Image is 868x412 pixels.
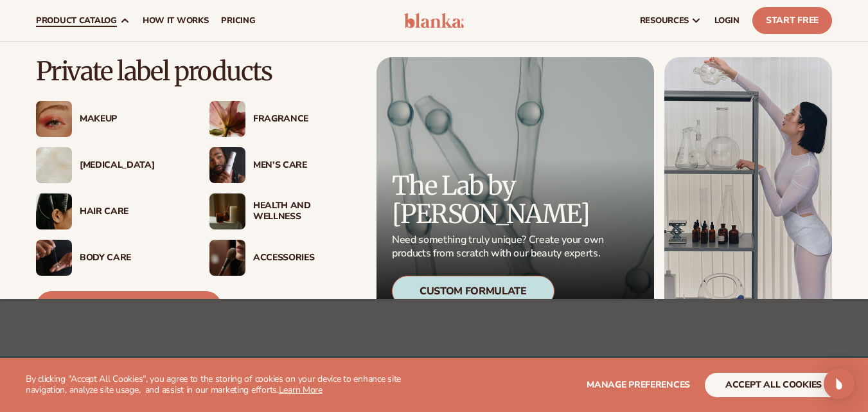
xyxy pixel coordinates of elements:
[209,147,357,183] a: Male holding moisturizer bottle. Men’s Care
[587,373,690,397] button: Manage preferences
[80,114,184,125] div: Makeup
[36,193,72,229] img: Female hair pulled back with clips.
[253,114,357,125] div: Fragrance
[80,206,184,217] div: Hair Care
[36,101,72,137] img: Female with glitter eye makeup.
[36,101,184,137] a: Female with glitter eye makeup. Makeup
[392,233,608,260] p: Need something truly unique? Create your own products from scratch with our beauty experts.
[752,7,832,34] a: Start Free
[209,101,357,137] a: Pink blooming flower. Fragrance
[209,193,245,229] img: Candles and incense on table.
[36,240,72,276] img: Male hand applying moisturizer.
[824,368,855,399] div: Open Intercom Messenger
[253,201,357,222] div: Health And Wellness
[80,253,184,264] div: Body Care
[26,374,429,396] p: By clicking "Accept All Cookies", you agree to the storing of cookies on your device to enhance s...
[279,384,323,396] a: Learn More
[36,147,72,183] img: Cream moisturizer swatch.
[209,240,357,276] a: Female with makeup brush. Accessories
[714,15,740,26] span: LOGIN
[36,291,222,322] a: View Product Catalog
[36,240,184,276] a: Male hand applying moisturizer. Body Care
[640,15,689,26] span: resources
[221,15,255,26] span: pricing
[143,15,209,26] span: How It Works
[587,379,690,391] span: Manage preferences
[80,160,184,171] div: [MEDICAL_DATA]
[392,276,554,307] div: Custom Formulate
[36,193,184,229] a: Female hair pulled back with clips. Hair Care
[392,172,608,228] p: The Lab by [PERSON_NAME]
[36,15,117,26] span: product catalog
[404,13,465,28] img: logo
[664,57,832,322] img: Female in lab with equipment.
[253,160,357,171] div: Men’s Care
[209,147,245,183] img: Male holding moisturizer bottle.
[253,253,357,264] div: Accessories
[209,193,357,229] a: Candles and incense on table. Health And Wellness
[36,57,357,85] p: Private label products
[209,101,245,137] img: Pink blooming flower.
[705,373,842,397] button: accept all cookies
[209,240,245,276] img: Female with makeup brush.
[376,57,654,322] a: Microscopic product formula. The Lab by [PERSON_NAME] Need something truly unique? Create your ow...
[36,147,184,183] a: Cream moisturizer swatch. [MEDICAL_DATA]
